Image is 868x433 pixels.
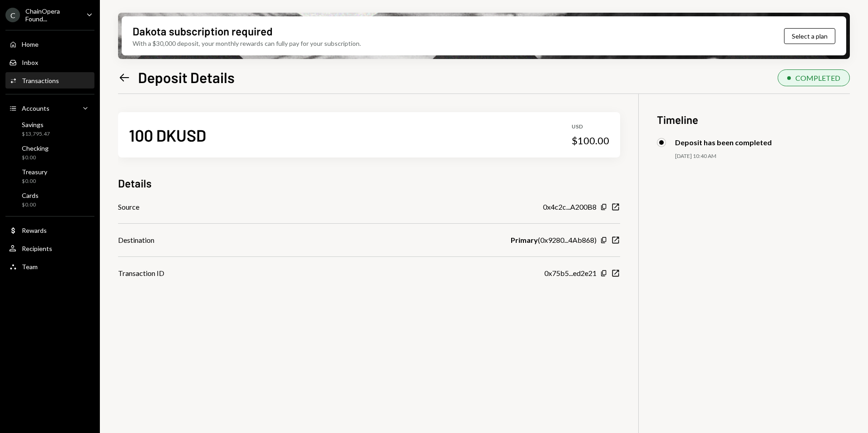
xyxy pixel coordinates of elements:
div: Transaction ID [118,268,164,279]
h3: Timeline [657,112,850,127]
a: Team [5,258,94,275]
a: Treasury$0.00 [5,165,94,187]
div: $0.00 [22,177,47,185]
b: Primary [511,235,538,246]
div: Recipients [22,245,52,252]
h1: Deposit Details [138,68,235,86]
a: Savings$13,795.47 [5,118,94,140]
div: Team [22,263,38,271]
a: Inbox [5,54,94,70]
div: $13,795.47 [22,130,50,138]
div: Transactions [22,77,59,84]
div: Rewards [22,226,47,234]
div: With a $30,000 deposit, your monthly rewards can fully pay for your subscription. [133,39,361,48]
div: [DATE] 10:40 AM [675,153,850,160]
div: 0x75b5...ed2e21 [544,268,597,279]
div: 0x4c2c...A200B8 [543,202,597,212]
div: Dakota subscription required [133,24,272,39]
a: Transactions [5,72,94,89]
div: Treasury [22,168,47,176]
div: COMPLETED [795,74,840,82]
div: Deposit has been completed [675,138,772,147]
a: Cards$0.00 [5,189,94,211]
div: $0.00 [22,201,39,209]
div: Inbox [22,59,38,66]
a: Home [5,36,94,52]
div: USD [572,123,609,131]
a: Checking$0.00 [5,142,94,163]
a: Recipients [5,240,94,256]
div: 100 DKUSD [129,125,206,145]
div: C [5,8,20,22]
div: Accounts [22,104,49,112]
a: Accounts [5,100,94,116]
div: Checking [22,144,49,152]
div: Cards [22,192,39,199]
a: Rewards [5,222,94,238]
div: Destination [118,235,154,246]
div: $0.00 [22,154,49,162]
div: Home [22,40,39,48]
div: ChainOpera Found... [25,7,79,23]
div: Source [118,202,139,212]
h3: Details [118,176,152,191]
div: ( 0x9280...4Ab868 ) [511,235,597,246]
div: Savings [22,121,50,128]
div: $100.00 [572,134,609,147]
button: Select a plan [784,28,835,44]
